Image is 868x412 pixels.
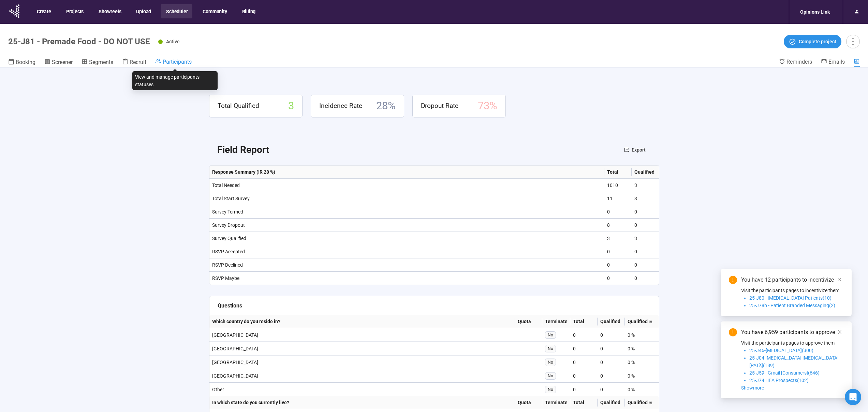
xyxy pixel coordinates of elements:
a: Booking [8,58,35,67]
span: Emails [828,59,845,65]
span: No [545,331,556,339]
span: 73 % [478,98,497,114]
div: Open Intercom Messenger [845,389,861,405]
td: 0 % [625,369,659,383]
span: Complete project [799,38,836,45]
span: RSVP Maybe [212,275,239,281]
p: Visit the participants pages to approve them [741,339,843,347]
td: 0 % [625,383,659,396]
span: Total Needed [212,183,240,188]
td: [GEOGRAPHIC_DATA] [209,342,515,355]
span: No [545,345,556,352]
button: Scheduler [161,4,192,18]
td: 0 [604,205,632,219]
span: 25-J59 - Gmail [Consumers](646) [749,370,820,376]
td: 0 % [625,342,659,355]
span: RSVP Declined [212,262,243,268]
span: 25-J78b - Patient Branded Messaging(2) [749,303,835,308]
td: 0 [598,369,625,383]
button: Community [197,4,232,18]
th: Qualified % [625,396,659,409]
td: 0 [570,328,598,342]
td: 11 [604,192,632,205]
div: View and manage participants statuses [132,71,218,90]
td: 3 [604,232,632,245]
td: 8 [604,219,632,232]
td: 0 [598,383,625,396]
div: Questions [218,301,651,310]
span: exclamation-circle [729,328,737,336]
span: Showmore [741,385,764,391]
span: Export [632,146,646,154]
div: You have 6,959 participants to approve [741,328,843,336]
button: Create [31,4,56,18]
span: more [848,37,857,46]
td: [GEOGRAPHIC_DATA] [209,369,515,383]
a: Recruit [122,58,146,67]
th: Terminate [542,315,570,328]
td: 3 [632,179,659,192]
th: Quota [515,315,542,328]
td: 0 % [625,328,659,342]
th: Qualified % [625,315,659,328]
button: Billing [237,4,261,18]
th: Which country do you reside in? [209,315,515,328]
span: 25-J80 - [MEDICAL_DATA] Patients(10) [749,295,832,301]
th: Response Summary (IR 28 %) [209,165,604,179]
td: 0 [632,205,659,219]
td: 0 [604,245,632,258]
th: Qualified [632,165,659,179]
span: 28 % [376,98,396,114]
span: Dropout Rate [421,101,458,111]
td: 0 [632,219,659,232]
a: Emails [821,58,845,66]
th: Qualified [598,396,625,409]
div: You have 12 participants to incentivize [741,276,843,284]
td: 0 [598,328,625,342]
span: 3 [288,98,294,114]
span: Survey Dropout [212,222,245,228]
h2: Field Report [217,142,269,157]
td: 0 [570,369,598,383]
td: Other [209,383,515,396]
a: Participants [155,58,192,66]
td: 0 [570,355,598,369]
th: Quota [515,396,542,409]
span: Incidence Rate [319,101,362,111]
td: 0 % [625,355,659,369]
td: 0 [598,342,625,355]
span: No [545,372,556,380]
td: 0 [604,272,632,285]
td: 1010 [604,179,632,192]
span: close [837,277,842,282]
td: 0 [632,258,659,272]
td: 3 [632,192,659,205]
td: 0 [632,272,659,285]
span: Survey Qualified [212,236,246,241]
span: Booking [16,59,35,65]
div: Opinions Link [796,5,834,18]
span: Recruit [130,59,146,65]
a: Screener [44,58,73,67]
span: No [545,359,556,366]
span: 25-J04 [MEDICAL_DATA] [MEDICAL_DATA] [PAT's](189) [749,355,839,368]
a: Reminders [779,58,812,66]
th: Total [570,315,598,328]
p: Visit the participants pages to incentivize them [741,287,843,294]
span: exclamation-circle [729,276,737,284]
th: Total [570,396,598,409]
td: [GEOGRAPHIC_DATA] [209,355,515,369]
th: Qualified [598,315,625,328]
button: more [846,35,860,48]
th: In which state do you currently live? [209,396,515,409]
span: Total Qualified [218,101,259,111]
h1: 25-J81 - Premade Food - DO NOT USE [8,37,150,46]
span: Total Start Survey [212,196,250,201]
button: exportExport [619,144,651,155]
span: Segments [89,59,113,65]
td: [GEOGRAPHIC_DATA] [209,328,515,342]
button: Showreels [93,4,126,18]
span: Reminders [786,59,812,65]
th: Total [604,165,632,179]
td: 0 [570,383,598,396]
